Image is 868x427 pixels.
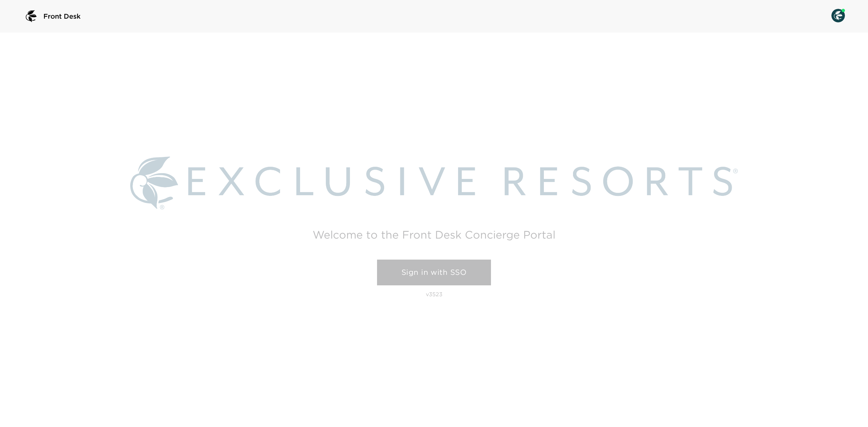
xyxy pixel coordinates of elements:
span: Front Desk [43,12,81,21]
h2: Welcome to the Front Desk Concierge Portal [313,229,555,240]
p: v3523 [426,291,442,298]
img: Exclusive Resorts logo [130,157,738,209]
a: Sign in with SSO [377,260,491,285]
img: logo [23,8,39,24]
img: User [831,9,845,22]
